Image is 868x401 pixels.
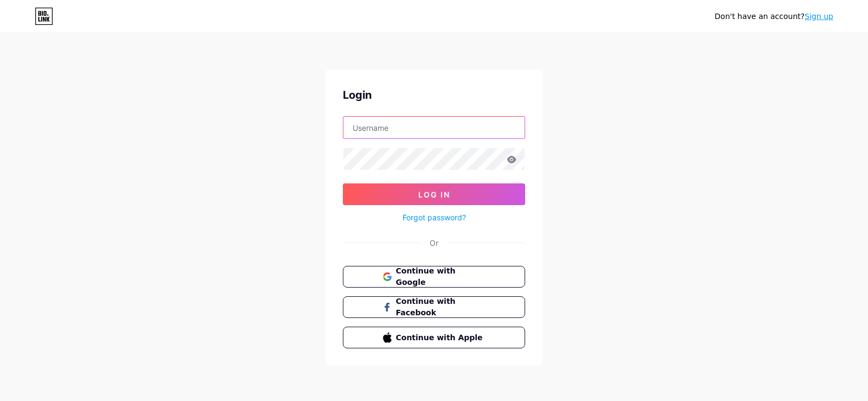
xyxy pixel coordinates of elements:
div: Don't have an account? [714,11,833,22]
span: Continue with Facebook [396,296,486,319]
button: Continue with Google [343,266,525,288]
span: Log In [418,190,450,199]
button: Continue with Facebook [343,296,525,318]
button: Log In [343,183,525,205]
button: Continue with Apple [343,327,525,348]
span: Continue with Google [396,265,486,288]
div: Login [343,87,525,103]
a: Sign up [805,12,833,21]
input: Username [343,117,525,138]
a: Forgot password? [403,212,466,223]
div: Or [430,237,438,249]
span: Continue with Apple [396,332,486,343]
